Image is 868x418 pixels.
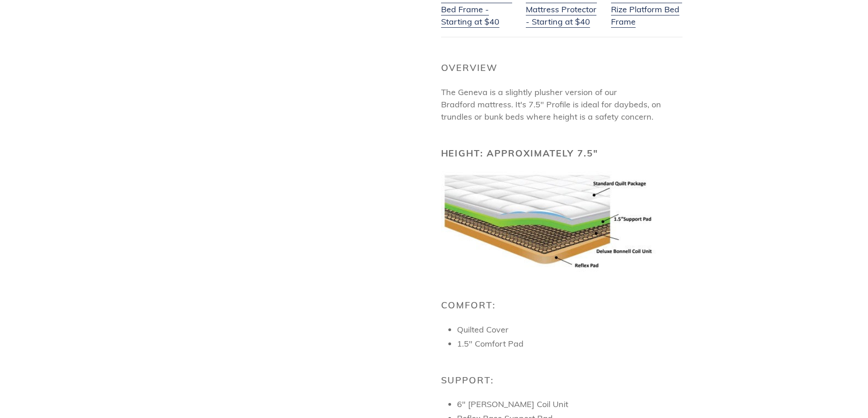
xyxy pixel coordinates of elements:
b: Height: Approximately 7.5" [441,147,599,159]
h2: Overview [441,62,683,73]
li: 6" [PERSON_NAME] Coil Unit [457,398,683,410]
h2: Comfort: [441,300,683,311]
li: Quilted Cover [457,323,683,336]
li: 1.5" Comfort Pad [457,337,683,350]
p: The Geneva is a slightly plusher version of our Bradford mattress. It's 7.5" Profile is ideal for... [441,86,683,123]
h2: Support: [441,375,683,386]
